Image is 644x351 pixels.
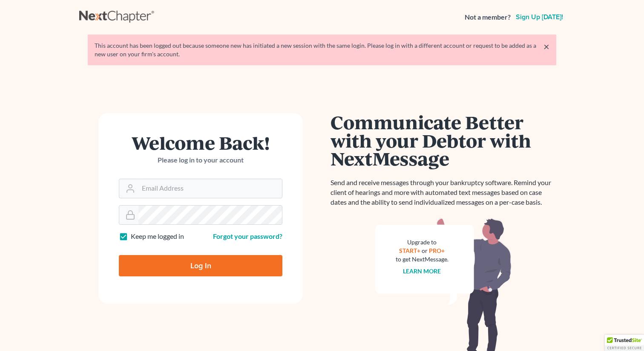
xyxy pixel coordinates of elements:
p: Send and receive messages through your bankruptcy software. Remind your client of hearings and mo... [331,178,556,207]
input: Log In [119,255,282,276]
a: Sign up [DATE]! [514,14,565,20]
div: Upgrade to [396,238,448,247]
div: to get NextMessage. [396,255,448,264]
a: Learn more [403,267,441,275]
a: × [543,41,549,52]
div: This account has been logged out because someone new has initiated a new session with the same lo... [95,41,549,58]
div: TrustedSite Certified [605,335,644,351]
label: Keep me logged in [131,232,184,241]
a: PRO+ [429,247,445,254]
h1: Communicate Better with your Debtor with NextMessage [331,113,556,168]
input: Email Address [138,179,282,198]
h1: Welcome Back! [119,133,282,152]
p: Please log in to your account [119,155,282,165]
a: START+ [400,247,421,254]
a: Forgot your password? [213,232,282,240]
strong: Not a member? [465,12,511,22]
span: or [422,247,428,254]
